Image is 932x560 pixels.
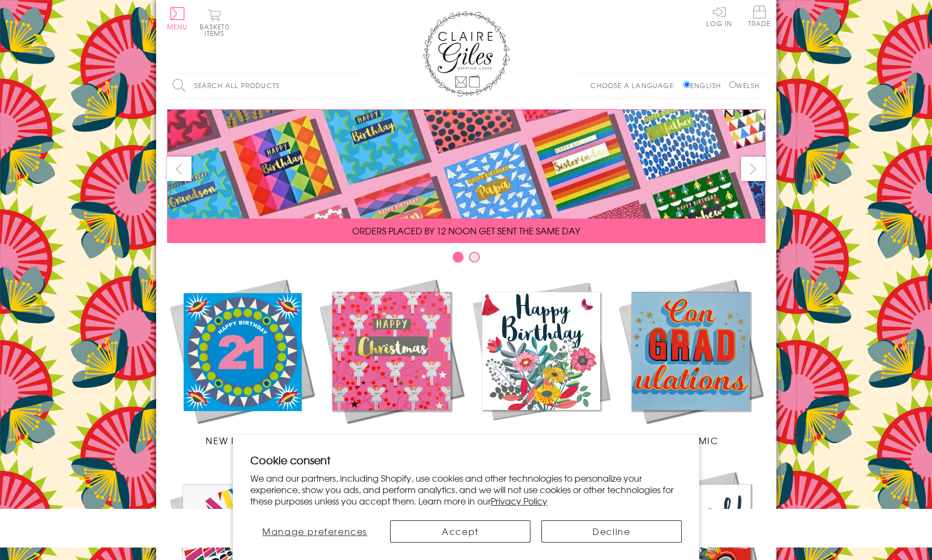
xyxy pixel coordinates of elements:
span: New Releases [206,434,277,447]
span: Christmas [363,434,419,447]
a: Birthdays [466,276,616,447]
span: ORDERS PLACED BY 12 NOON GET SENT THE SAME DAY [352,224,580,237]
a: Academic [616,276,766,447]
a: Christmas [317,276,466,447]
span: Manage preferences [262,525,367,538]
p: We and our partners, including Shopify, use cookies and other technologies to personalize your ex... [250,472,682,506]
span: Academic [663,434,719,447]
a: Trade [748,5,771,29]
input: Welsh [729,81,736,88]
a: Privacy Policy [491,494,547,507]
span: 0 items [205,22,230,38]
p: Choose a language: [590,80,681,90]
div: Carousel Pagination [167,251,766,268]
button: Carousel Page 2 [469,252,480,263]
h2: Cookie consent [250,452,682,468]
button: Carousel Page 1 (Current Slide) [453,252,464,263]
label: English [683,80,726,90]
button: Accept [390,520,530,543]
button: Manage preferences [250,520,379,543]
button: next [741,157,766,181]
span: Birthdays [515,434,567,447]
a: Log In [706,5,732,27]
input: Search all products [167,73,357,98]
input: Search [347,73,357,98]
button: Decline [541,520,682,543]
label: Welsh [729,80,760,90]
button: Menu [167,7,188,30]
button: prev [167,157,192,181]
span: Menu [167,22,188,32]
button: Basket0 items [200,9,230,36]
img: Claire Giles Greetings Cards [423,11,510,97]
a: New Releases [167,276,317,447]
input: English [683,81,690,88]
span: Trade [748,5,771,27]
